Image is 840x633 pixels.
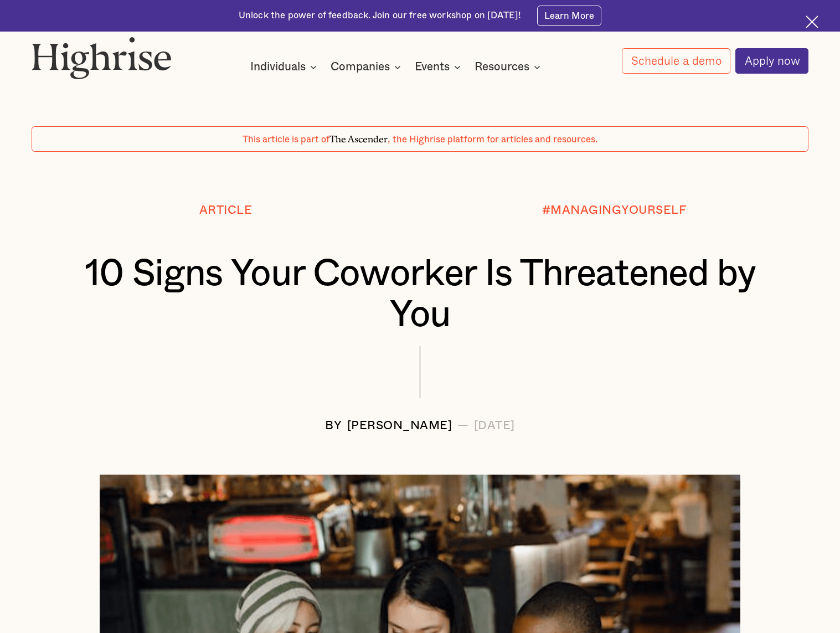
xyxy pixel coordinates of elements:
div: Resources [475,60,529,74]
div: — [457,419,469,432]
h1: 10 Signs Your Coworker Is Threatened by You [64,254,776,336]
div: Individuals [250,60,320,74]
div: Resources [475,60,544,74]
span: The Ascender [329,132,388,143]
div: Companies [331,60,404,74]
div: #MANAGINGYOURSELF [542,204,687,217]
a: Learn More [537,6,602,25]
div: Unlock the power of feedback. Join our free workshop on [DATE]! [239,9,521,22]
a: Schedule a demo [622,48,730,74]
div: [DATE] [474,419,515,432]
div: Events [415,60,450,74]
span: , the Highrise platform for articles and resources. [388,135,597,144]
span: This article is part of [243,135,329,144]
div: Events [415,60,464,74]
div: BY [325,419,342,432]
img: Cross icon [806,16,818,28]
img: Highrise logo [32,37,172,79]
div: Article [199,204,252,217]
a: Apply now [735,48,808,74]
div: Companies [331,60,390,74]
div: Individuals [250,60,306,74]
div: [PERSON_NAME] [347,419,452,432]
